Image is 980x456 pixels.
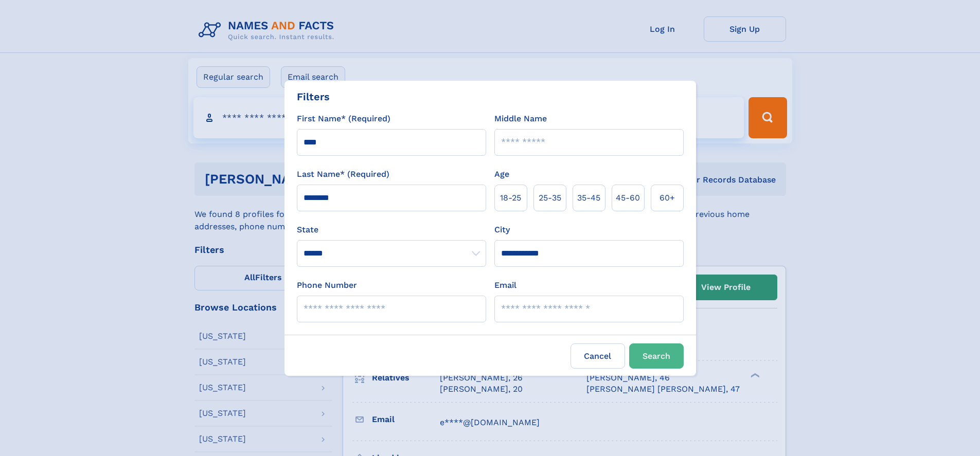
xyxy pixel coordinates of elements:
label: Age [494,168,509,180]
label: Email [494,279,516,291]
label: State [297,224,486,236]
label: Last Name* (Required) [297,168,389,180]
label: First Name* (Required) [297,113,390,125]
span: 18‑25 [500,192,521,204]
label: Middle Name [494,113,547,125]
label: Cancel [571,343,625,369]
span: 25‑35 [539,192,561,204]
span: 60+ [660,192,675,204]
div: Filters [297,89,330,104]
label: City [494,224,510,236]
button: Search [629,343,684,369]
span: 45‑60 [616,192,640,204]
span: 35‑45 [577,192,600,204]
label: Phone Number [297,279,357,291]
